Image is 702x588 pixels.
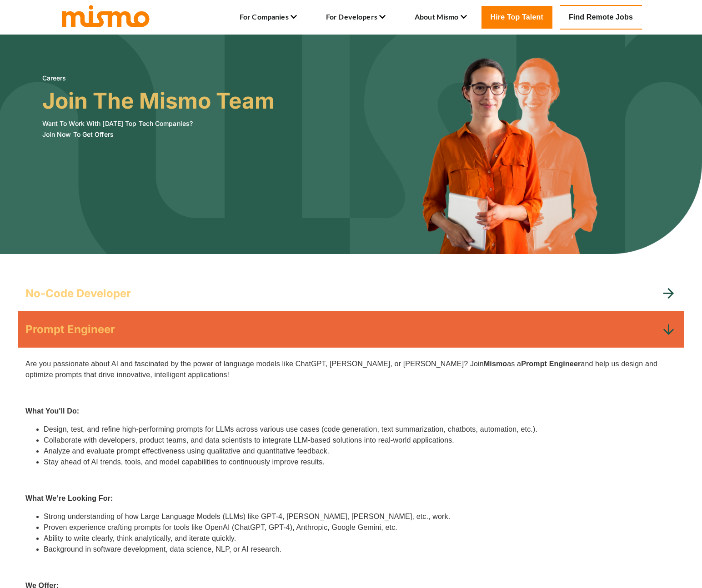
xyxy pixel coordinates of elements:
li: Collaborate with developers, product teams, and data scientists to integrate LLM-based solutions ... [44,435,677,446]
img: logo [60,3,151,28]
p: Are you passionate about AI and fascinated by the power of language models like ChatGPT, [PERSON_... [25,359,677,380]
strong: What You'll Do: [25,407,79,415]
strong: Mismo [484,360,507,368]
li: Background in software development, data science, NLP, or AI research. [44,544,677,555]
a: Find Remote Jobs [560,5,642,30]
strong: What We’re Looking For: [25,494,113,502]
li: Strong understanding of how Large Language Models (LLMs) like GPT-4, [PERSON_NAME], [PERSON_NAME]... [44,511,677,522]
li: Stay ahead of AI trends, tools, and model capabilities to continuously improve results. [44,457,677,468]
li: For Developers [326,10,386,25]
h3: Join The Mismo Team [42,88,275,114]
h6: Want To Work With [DATE] Top Tech Companies? Join Now To Get Offers [42,118,275,140]
div: Prompt Engineer [18,311,684,348]
li: Ability to write clearly, think analytically, and iterate quickly. [44,533,677,544]
h5: No-Code Developer [25,286,131,301]
h6: Careers [42,73,275,84]
li: About Mismo [415,10,467,25]
h5: Prompt Engineer [25,322,115,337]
li: Design, test, and refine high-performing prompts for LLMs across various use cases (code generati... [44,424,677,435]
li: Proven experience crafting prompts for tools like OpenAI (ChatGPT, GPT-4), Anthropic, Google Gemi... [44,522,677,533]
li: Analyze and evaluate prompt effectiveness using qualitative and quantitative feedback. [44,446,677,457]
strong: Prompt Engineer [521,360,581,368]
li: For Companies [240,10,297,25]
div: No-Code Developer [18,275,684,312]
a: Hire Top Talent [481,6,552,29]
